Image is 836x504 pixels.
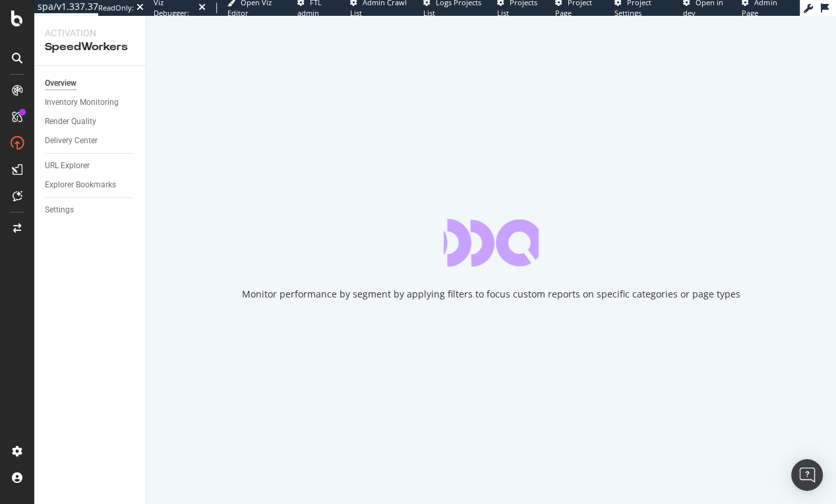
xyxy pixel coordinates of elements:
div: Explorer Bookmarks [45,178,116,192]
div: Delivery Center [45,134,98,148]
div: Render Quality [45,115,96,129]
div: Settings [45,203,74,217]
div: animation [444,219,539,267]
div: URL Explorer [45,159,90,173]
div: Open Intercom Messenger [791,459,823,491]
div: Inventory Monitoring [45,96,119,110]
div: ReadOnly: [98,3,134,13]
a: URL Explorer [45,159,136,173]
div: SpeedWorkers [45,40,135,55]
div: Overview [45,77,76,90]
div: Activation [45,26,135,40]
a: Settings [45,203,136,217]
a: Delivery Center [45,134,136,148]
a: Inventory Monitoring [45,96,136,110]
a: Overview [45,77,136,90]
a: Render Quality [45,115,136,129]
div: Monitor performance by segment by applying filters to focus custom reports on specific categories... [242,288,740,301]
a: Explorer Bookmarks [45,178,136,192]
